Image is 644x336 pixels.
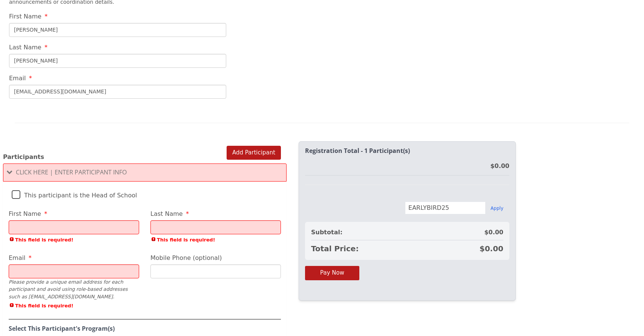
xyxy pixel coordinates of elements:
[16,168,127,176] span: Click Here | Enter Participant Info
[480,243,503,254] span: $0.00
[9,254,25,261] span: Email
[12,185,137,202] label: This participant is the Head of School
[484,228,503,237] span: $0.00
[311,228,342,237] span: Subtotal:
[150,210,183,217] span: Last Name
[9,302,139,309] span: This field is required!
[227,146,281,160] button: Add Participant
[9,44,41,51] span: Last Name
[311,243,359,254] span: Total Price:
[405,202,486,214] input: Enter discount code
[150,236,281,243] span: This field is required!
[9,278,139,300] div: Please provide a unique email address for each participant and avoid using role-based addresses s...
[9,325,281,332] h4: Select This Participant's Program(s)
[9,210,41,217] span: First Name
[9,236,139,243] span: This field is required!
[9,13,41,20] span: First Name
[305,148,509,154] h2: Registration Total - 1 Participant(s)
[305,266,359,280] button: Pay Now
[9,23,226,37] input: First Name
[9,85,226,99] input: Email
[9,54,226,68] input: Last Name
[9,75,26,82] span: Email
[150,254,222,261] span: Mobile Phone (optional)
[3,153,44,160] span: Participants
[491,205,503,211] button: Apply
[490,162,509,171] div: $0.00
